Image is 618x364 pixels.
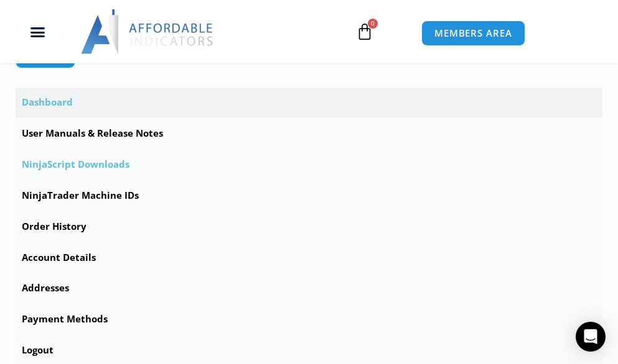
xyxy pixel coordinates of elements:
[434,29,512,38] span: MEMBERS AREA
[16,119,602,148] a: User Manuals & Release Notes
[16,212,602,242] a: Order History
[16,88,602,117] a: Dashboard
[16,273,602,303] a: Addresses
[16,243,602,273] a: Account Details
[7,20,68,43] div: Menu Toggle
[368,19,378,29] span: 0
[421,20,525,46] a: MEMBERS AREA
[16,150,602,180] a: NinjaScript Downloads
[576,322,606,352] div: Open Intercom Messenger
[337,14,392,50] a: 0
[81,9,215,54] img: LogoAI | Affordable Indicators – NinjaTrader
[16,304,602,334] a: Payment Methods
[16,181,602,211] a: NinjaTrader Machine IDs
